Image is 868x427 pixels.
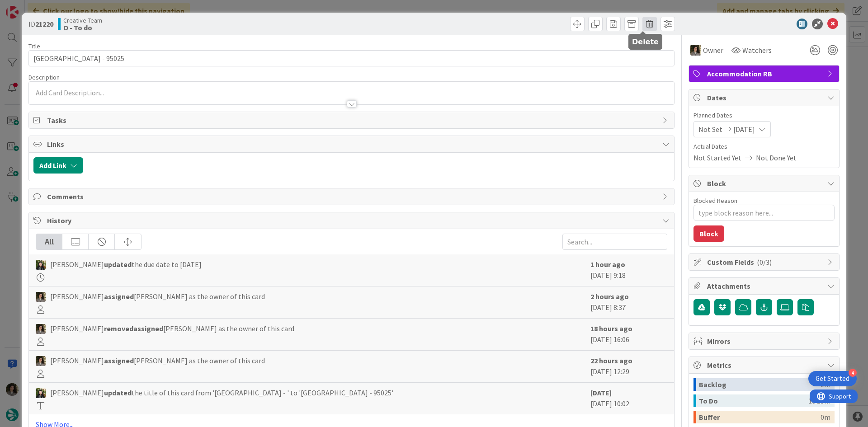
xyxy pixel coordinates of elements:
[50,355,265,366] span: [PERSON_NAME] [PERSON_NAME] as the owner of this card
[104,292,134,301] b: assigned
[703,45,723,56] span: Owner
[707,336,823,347] span: Mirrors
[47,215,658,226] span: History
[36,292,46,302] img: MS
[104,324,133,333] b: removed
[28,50,675,66] input: type card name here...
[36,324,46,334] img: MS
[50,387,393,398] span: [PERSON_NAME] the title of this card from '[GEOGRAPHIC_DATA] - ' to '[GEOGRAPHIC_DATA] - 95025'
[47,115,658,126] span: Tasks
[104,356,134,365] b: assigned
[707,281,823,291] span: Attachments
[690,45,701,56] img: MS
[28,73,60,81] span: Description
[693,111,835,120] span: Planned Dates
[632,38,659,46] h5: Delete
[808,371,857,386] div: Open Get Started checklist, remaining modules: 4
[693,225,724,242] button: Block
[590,355,667,378] div: [DATE] 12:29
[742,45,772,56] span: Watchers
[28,19,53,29] span: ID
[733,124,755,135] span: [DATE]
[35,19,53,28] b: 21220
[808,394,830,407] div: 1d 19m
[590,324,632,333] b: 18 hours ago
[590,356,632,365] b: 22 hours ago
[36,388,46,398] img: BC
[707,92,823,103] span: Dates
[693,152,741,163] span: Not Started Yet
[562,234,667,250] input: Search...
[63,24,102,31] b: O - To do
[36,260,46,270] img: BC
[590,291,667,314] div: [DATE] 8:37
[28,42,40,50] label: Title
[19,1,41,12] span: Support
[50,323,294,334] span: [PERSON_NAME] [PERSON_NAME] as the owner of this card
[590,260,625,269] b: 1 hour ago
[590,387,667,410] div: [DATE] 10:02
[698,124,722,135] span: Not Set
[707,178,823,189] span: Block
[36,356,46,366] img: MS
[707,68,823,79] span: Accommodation RB
[47,191,658,202] span: Comments
[63,17,102,24] span: Creative Team
[699,394,808,407] div: To Do
[50,259,202,270] span: [PERSON_NAME] the due date to [DATE]
[590,292,629,301] b: 2 hours ago
[50,291,265,302] span: [PERSON_NAME] [PERSON_NAME] as the owner of this card
[104,260,132,269] b: updated
[104,388,132,397] b: updated
[699,411,821,423] div: Buffer
[33,157,83,174] button: Add Link
[36,234,62,249] div: All
[693,197,737,205] label: Blocked Reason
[47,139,658,150] span: Links
[707,360,823,371] span: Metrics
[590,388,612,397] b: [DATE]
[693,142,835,151] span: Actual Dates
[756,152,797,163] span: Not Done Yet
[133,324,163,333] b: assigned
[821,411,830,423] div: 0m
[849,369,857,377] div: 4
[590,259,667,282] div: [DATE] 9:18
[707,257,823,267] span: Custom Fields
[757,258,772,267] span: ( 0/3 )
[699,378,821,391] div: Backlog
[816,374,849,383] div: Get Started
[590,323,667,346] div: [DATE] 16:06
